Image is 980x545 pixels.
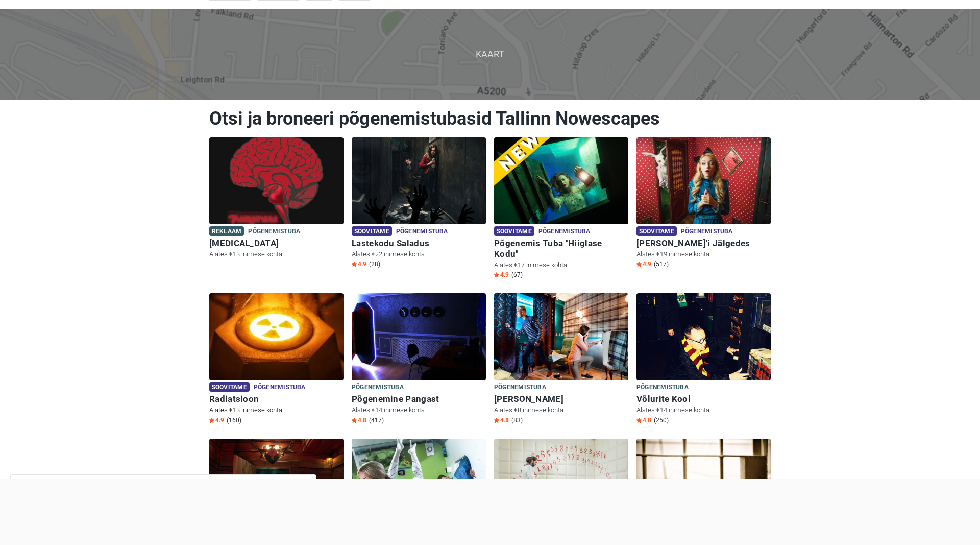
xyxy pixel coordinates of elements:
[352,394,486,405] h6: Põgenemine Pangast
[352,238,486,249] h6: Lastekodu Saladus
[636,260,651,268] span: 4.9
[209,293,344,380] img: Radiatsioon
[352,382,404,393] span: Põgenemistuba
[636,137,771,224] img: Alice'i Jälgedes
[209,137,344,261] a: Paranoia Reklaam Põgenemistuba [MEDICAL_DATA] Alates €13 inimese kohta
[654,416,669,424] span: (250)
[227,416,241,424] span: (160)
[636,418,642,423] img: Star
[234,479,747,542] iframe: Advertisement
[494,137,628,281] a: Põgenemis Tuba "Hiiglase Kodu" Soovitame Põgenemistuba Põgenemis Tuba "Hiiglase Kodu" Alates €17 ...
[352,439,486,526] img: Gravity
[352,418,357,423] img: Star
[254,382,306,393] span: Põgenemistuba
[636,406,771,415] p: Alates €14 inimese kohta
[209,137,344,224] img: Paranoia
[209,250,344,259] p: Alates €13 inimese kohta
[494,271,509,279] span: 4.9
[636,416,651,424] span: 4.8
[636,293,771,426] a: Võlurite Kool Põgenemistuba Võlurite Kool Alates €14 inimese kohta Star4.8 (250)
[352,260,366,268] span: 4.9
[494,418,499,423] img: Star
[654,260,669,268] span: (517)
[396,226,448,238] span: Põgenemistuba
[494,293,628,380] img: Sherlock Holmes
[494,439,628,526] img: Psühhiaatriahaigla
[538,226,591,238] span: Põgenemistuba
[494,406,628,415] p: Alates €8 inimese kohta
[209,406,344,415] p: Alates €13 inimese kohta
[352,406,486,415] p: Alates €14 inimese kohta
[209,107,771,130] h1: Otsi ja broneeri põgenemistubasid Tallinn Nowescapes
[352,137,486,224] img: Lastekodu Saladus
[209,226,244,236] span: Reklaam
[511,271,523,279] span: (67)
[511,416,523,424] span: (83)
[209,394,344,405] h6: Radiatsioon
[352,226,392,236] span: Soovitame
[209,416,224,424] span: 4.9
[209,382,250,392] span: Soovitame
[352,262,357,267] img: Star
[681,226,733,238] span: Põgenemistuba
[636,137,771,271] a: Alice'i Jälgedes Soovitame Põgenemistuba [PERSON_NAME]'i Jälgedes Alates €19 inimese kohta Star4....
[636,226,677,236] span: Soovitame
[352,293,486,380] img: Põgenemine Pangast
[10,474,316,535] div: See veebileht kasutab enda ja kolmandate osapoolte küpsiseid, et tuua sinuni parim kasutajakogemu...
[494,272,499,277] img: Star
[636,439,771,526] img: Põgenemine Vanglast
[369,260,380,268] span: (28)
[352,137,486,271] a: Lastekodu Saladus Soovitame Põgenemistuba Lastekodu Saladus Alates €22 inimese kohta Star4.9 (28)
[352,250,486,259] p: Alates €22 inimese kohta
[352,416,366,424] span: 4.8
[369,416,384,424] span: (417)
[209,418,214,423] img: Star
[494,238,628,259] h6: Põgenemis Tuba "Hiiglase Kodu"
[636,262,642,267] img: Star
[494,260,628,270] p: Alates €17 inimese kohta
[494,382,546,393] span: Põgenemistuba
[494,394,628,405] h6: [PERSON_NAME]
[209,439,344,526] img: Shambala
[248,226,300,238] span: Põgenemistuba
[494,293,628,426] a: Sherlock Holmes Põgenemistuba [PERSON_NAME] Alates €8 inimese kohta Star4.8 (83)
[636,293,771,380] img: Võlurite Kool
[636,238,771,249] h6: [PERSON_NAME]'i Jälgedes
[209,238,344,249] h6: [MEDICAL_DATA]
[352,293,486,426] a: Põgenemine Pangast Põgenemistuba Põgenemine Pangast Alates €14 inimese kohta Star4.8 (417)
[636,394,771,405] h6: Võlurite Kool
[636,382,689,393] span: Põgenemistuba
[494,137,628,224] img: Põgenemis Tuba "Hiiglase Kodu"
[636,250,771,259] p: Alates €19 inimese kohta
[209,293,344,426] a: Radiatsioon Soovitame Põgenemistuba Radiatsioon Alates €13 inimese kohta Star4.9 (160)
[494,226,534,236] span: Soovitame
[494,416,509,424] span: 4.8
